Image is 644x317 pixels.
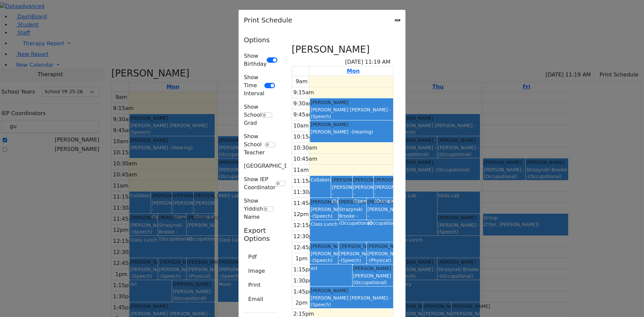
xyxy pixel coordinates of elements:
[353,272,394,286] div: [PERSON_NAME] -
[244,265,269,277] button: Image
[352,129,373,135] span: (Hearing)
[311,221,394,227] div: Class Lunch
[292,100,315,108] div: 9:30am
[244,36,277,44] h5: Options
[292,199,319,207] div: 11:45am
[311,114,331,119] span: (Speech)
[311,295,394,308] div: [PERSON_NAME] [PERSON_NAME] -
[292,133,319,141] div: 10:15am
[339,206,366,226] div: Strazynski Brooke -
[244,103,262,127] label: Show School Grad
[345,58,390,66] span: [DATE] 11:19 AM
[292,277,316,285] div: 1:30pm
[345,66,361,76] a: September 29, 2025
[311,243,338,250] div: [PERSON_NAME]
[339,243,366,250] div: [PERSON_NAME]
[244,279,265,292] button: Print
[312,213,333,219] span: (Speech)
[292,244,319,252] div: 12:45pm
[292,288,316,296] div: 1:45pm
[332,198,352,204] span: (Speech)
[339,199,366,205] div: [PERSON_NAME]
[292,232,319,241] div: 12:30pm
[244,226,277,243] h5: Export Options
[294,299,309,307] div: 2pm
[311,206,338,220] div: [PERSON_NAME] -
[367,199,394,205] div: [PERSON_NAME]
[353,198,374,204] span: (Speech)
[292,221,319,229] div: 12:15pm
[311,287,394,294] div: [PERSON_NAME]
[292,111,315,119] div: 9:45am
[311,250,338,264] div: [PERSON_NAME] -
[244,197,263,221] label: Show Yiddish Name
[311,302,331,307] span: (Speech)
[353,176,373,183] div: [PERSON_NAME]
[292,166,310,174] div: 11am
[311,99,394,106] div: [PERSON_NAME]
[339,220,373,226] span: (Occupational)
[367,220,401,226] span: (Occupational)
[244,251,261,263] button: Pdf
[341,258,361,263] span: (Speech)
[244,133,265,157] label: Show School Teacher
[332,184,352,204] div: [PERSON_NAME] -
[374,198,408,204] span: (Occupational)
[292,210,310,218] div: 12pm
[292,122,310,130] div: 10am
[353,280,387,285] span: (Occupational)
[367,250,394,264] div: [PERSON_NAME] -
[311,199,338,205] div: [PERSON_NAME]
[312,258,333,263] span: (Speech)
[311,265,352,272] div: Art
[374,176,394,183] div: [PERSON_NAME]
[292,177,319,185] div: 11:15am
[292,188,319,196] div: 11:30am
[292,144,319,152] div: 10:30am
[244,162,300,170] label: [GEOGRAPHIC_DATA]
[294,77,309,86] div: 9am
[311,121,394,128] div: [PERSON_NAME]
[292,155,319,163] div: 10:45am
[367,206,394,226] div: [PERSON_NAME] -
[311,176,330,183] div: Collaboration
[244,175,275,192] label: Show IEP Coordinator
[353,265,394,272] div: [PERSON_NAME]
[244,293,267,306] button: Email
[369,258,391,263] span: (Physical)
[353,184,373,204] div: [PERSON_NAME] -
[311,128,394,135] div: [PERSON_NAME] -
[292,266,316,274] div: 1:15pm
[311,106,394,120] div: [PERSON_NAME] [PERSON_NAME] -
[367,243,394,250] div: [PERSON_NAME]
[292,89,315,97] div: 9:15am
[244,52,267,68] label: Show Birthday
[339,250,366,264] div: [PERSON_NAME] -
[244,15,292,25] h5: Print Schedule
[292,44,370,55] h3: [PERSON_NAME]
[374,184,394,204] div: [PERSON_NAME] -
[294,255,309,263] div: 1pm
[332,176,352,183] div: [PERSON_NAME]
[244,73,264,98] label: Show Time Interval
[395,19,400,21] button: Close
